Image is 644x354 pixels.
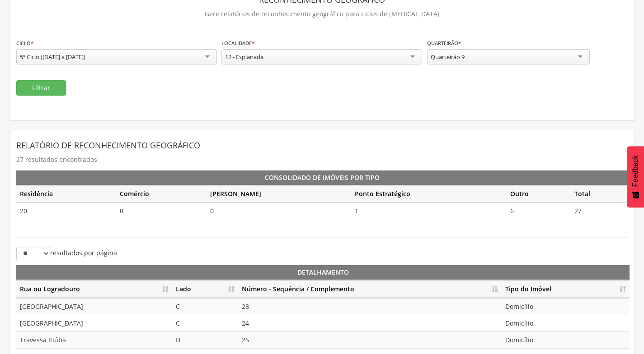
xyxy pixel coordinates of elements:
td: Travessa Itiúba [16,331,172,348]
td: Domicílio [502,331,630,348]
div: Quarteirão 9 [431,53,465,61]
td: [GEOGRAPHIC_DATA] [16,315,172,331]
p: 27 resultados encontrados [16,153,628,166]
th: Outro [507,185,570,202]
p: Gere relatórios de reconhecimento geográfico para ciclos de [MEDICAL_DATA] [16,8,628,20]
td: D [172,331,238,348]
th: Ponto Estratégico [351,185,507,202]
label: Ciclo [16,40,33,47]
td: C [172,315,238,331]
td: 0 [116,202,207,219]
label: Quarteirão [427,40,461,47]
th: [PERSON_NAME] [207,185,351,202]
td: 23 [238,298,502,315]
td: 25 [238,331,502,348]
th: Residência [16,185,116,202]
select: resultados por página [16,247,50,260]
header: Relatório de Reconhecimento Geográfico [16,137,628,153]
td: 6 [507,202,570,219]
td: Domicílio [502,315,630,331]
th: Lado: Ordenar colunas de forma ascendente [172,280,238,298]
th: Detalhamento [16,265,630,280]
td: 0 [207,202,351,219]
th: Rua ou Logradouro: Ordenar colunas de forma ascendente [16,280,172,298]
td: 20 [16,202,116,219]
td: C [172,298,238,315]
button: Filtrar [16,80,66,96]
button: Feedback - Mostrar pesquisa [627,146,644,207]
td: Domicílio [502,298,630,315]
th: Tipo do Imóvel: Ordenar colunas de forma ascendente [502,280,630,298]
label: Localidade [221,40,254,47]
td: 24 [238,315,502,331]
th: Comércio [116,185,207,202]
td: [GEOGRAPHIC_DATA] [16,298,172,315]
label: resultados por página [16,247,117,260]
th: Consolidado de Imóveis por Tipo [16,170,628,185]
td: 1 [351,202,507,219]
th: Número - Sequência / Complemento: Ordenar colunas de forma descendente [238,280,502,298]
div: 12 - Esplanada [225,53,263,61]
th: Total [571,185,628,202]
td: 27 [571,202,628,219]
div: 5º Ciclo ([DATE] a [DATE]) [20,53,85,61]
span: Feedback [631,155,639,187]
